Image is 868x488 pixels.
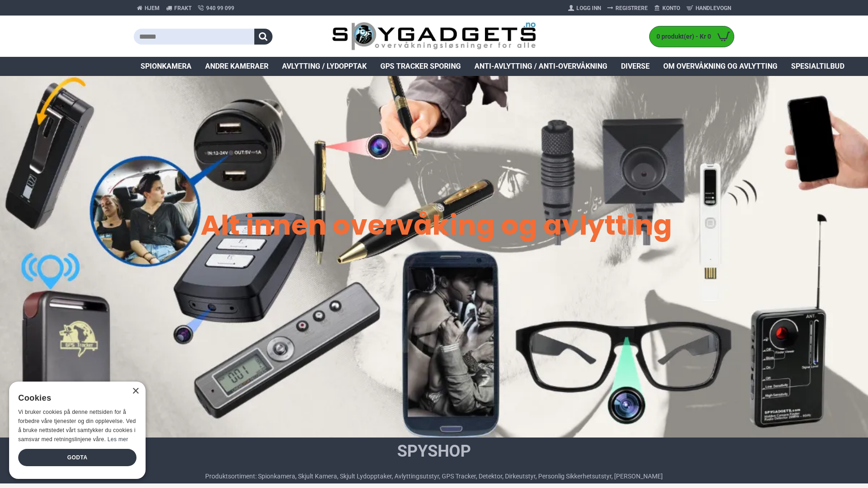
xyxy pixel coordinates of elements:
a: Les mer, opens a new window [107,436,128,443]
a: Konto [651,1,683,15]
a: Registrere [604,1,651,15]
a: Anti-avlytting / Anti-overvåkning [468,57,614,76]
a: Diverse [614,57,656,76]
span: Konto [662,4,680,12]
a: Spionkamera [134,57,198,76]
span: Andre kameraer [205,61,268,72]
span: Frakt [174,4,192,12]
div: Godta [18,449,136,466]
span: Spesialtilbud [791,61,844,72]
h1: SpyShop [205,440,663,463]
a: Logg Inn [565,1,604,15]
span: Registrere [616,4,648,12]
a: Andre kameraer [198,57,275,76]
span: Hjem [145,4,160,12]
img: SpyGadgets.no [332,22,536,51]
a: Avlytting / Lydopptak [275,57,373,76]
span: Om overvåkning og avlytting [663,61,777,72]
a: Om overvåkning og avlytting [656,57,784,76]
a: Handlevogn [683,1,734,15]
span: Handlevogn [696,4,731,12]
span: Logg Inn [576,4,601,12]
span: Avlytting / Lydopptak [282,61,367,72]
span: Diverse [621,61,650,72]
a: 0 produkt(er) - Kr 0 [650,26,734,47]
div: Close [132,388,139,395]
span: GPS Tracker Sporing [380,61,461,72]
span: 0 produkt(er) - Kr 0 [650,32,713,41]
span: Spionkamera [141,61,192,72]
span: Anti-avlytting / Anti-overvåkning [474,61,607,72]
a: GPS Tracker Sporing [373,57,468,76]
a: Spesialtilbud [784,57,851,76]
span: 940 99 099 [206,4,234,12]
span: Vi bruker cookies på denne nettsiden for å forbedre våre tjenester og din opplevelse. Ved å bruke... [18,409,136,442]
div: Cookies [18,388,131,408]
div: Produktsortiment: Spionkamera, Skjult Kamera, Skjult Lydopptaker, Avlyttingsutstyr, GPS Tracker, ... [205,472,663,481]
